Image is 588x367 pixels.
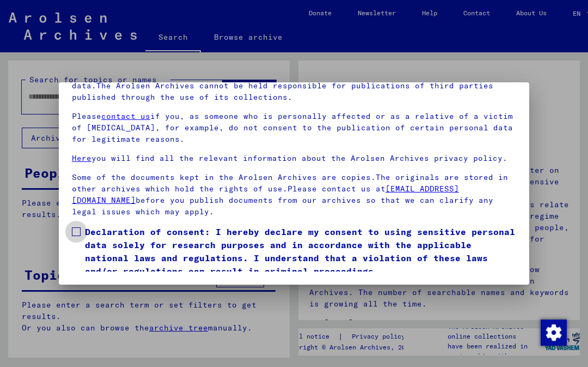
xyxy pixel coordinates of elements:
[72,153,516,164] p: you will find all the relevant information about the Arolsen Archives privacy policy.
[72,172,516,218] p: Some of the documents kept in the Arolsen Archives are copies.The originals are stored in other a...
[540,319,566,345] div: Change consent
[541,320,567,346] img: Change consent
[101,111,150,121] a: contact us
[85,225,516,278] span: Declaration of consent: I hereby declare my consent to using sensitive personal data solely for r...
[72,111,516,145] p: Please if you, as someone who is personally affected or as a relative of a victim of [MEDICAL_DAT...
[72,153,91,163] a: Here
